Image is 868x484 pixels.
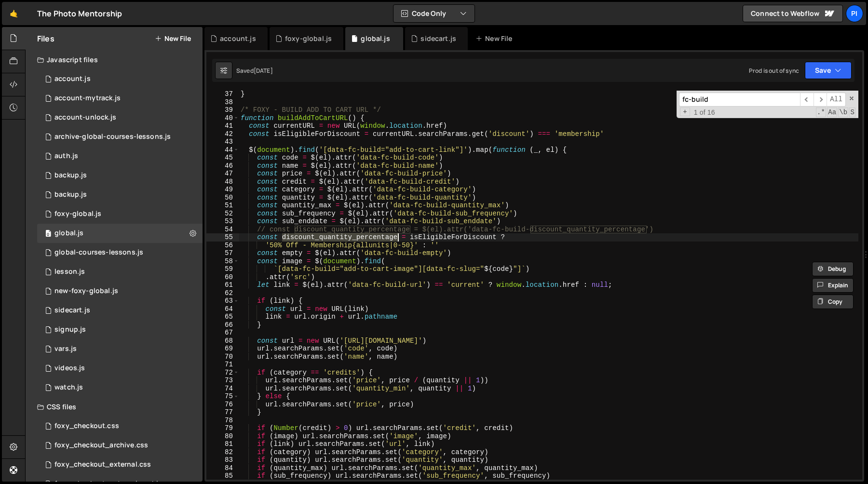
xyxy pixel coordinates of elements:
div: 76 [206,401,239,409]
button: Copy [812,295,854,309]
div: new-foxy-global.js [54,287,118,296]
div: signup.js [54,325,86,334]
div: foxy_checkout_archive.css [54,441,148,450]
div: Prod is out of sync [749,67,799,75]
div: 67 [206,329,239,337]
button: Code Only [393,5,475,22]
button: Debug [812,262,854,276]
div: 84 [206,464,239,472]
div: 13533/42246.js [37,359,203,378]
div: 48 [206,178,239,186]
div: sidecart.js [420,34,456,43]
div: 75 [206,392,239,401]
div: archive-global-courses-lessons.js [54,133,171,141]
div: foxy_checkout.css [54,422,119,430]
h2: Files [37,33,54,44]
div: 13533/39483.js [37,224,203,243]
a: Pi [846,5,863,22]
div: watch.js [54,383,83,392]
div: 83 [206,456,239,464]
div: 72 [206,369,239,377]
div: 38 [206,98,239,107]
div: 65 [206,313,239,321]
div: 13533/34219.js [37,204,203,224]
div: 43 [206,138,239,146]
div: [DATE] [254,67,273,75]
div: 13533/35364.js [37,320,203,339]
div: 13533/35472.js [37,262,203,282]
span: Alt-Enter [827,93,846,107]
span: Search In Selection [849,108,855,117]
a: Connect to Webflow [743,5,843,22]
div: 51 [206,202,239,210]
div: 79 [206,424,239,432]
div: 66 [206,321,239,329]
div: 57 [206,249,239,257]
span: RegExp Search [816,108,826,117]
div: 13533/38628.js [37,89,203,108]
div: 47 [206,170,239,178]
div: foxy-global.js [54,210,101,218]
div: 55 [206,233,239,242]
div: account-mytrack.js [54,94,121,103]
div: vars.js [54,345,77,353]
div: global.js [54,229,83,238]
div: CSS files [26,397,203,417]
div: backup.js [54,171,87,180]
div: 60 [206,273,239,282]
div: 46 [206,162,239,170]
div: 58 [206,257,239,266]
div: 64 [206,305,239,313]
div: 13533/38747.css [37,455,203,474]
div: 59 [206,265,239,273]
div: account.js [220,34,256,43]
div: 13533/38527.js [37,378,203,397]
div: 80 [206,432,239,441]
div: 53 [206,217,239,226]
div: 81 [206,440,239,448]
div: 73 [206,376,239,385]
div: 44 [206,146,239,154]
div: lesson.js [54,268,85,276]
div: New File [475,34,516,43]
div: 40 [206,114,239,122]
div: 74 [206,385,239,393]
div: 85 [206,472,239,480]
div: 13533/40053.js [37,282,203,301]
button: Save [805,62,852,79]
div: 13533/35292.js [37,243,203,262]
div: global.js [361,34,390,43]
div: auth.js [54,152,78,161]
div: 37 [206,90,239,98]
span: Toggle Replace mode [680,108,690,117]
div: 78 [206,417,239,425]
div: 42 [206,130,239,138]
div: 54 [206,226,239,234]
div: 68 [206,337,239,345]
div: global-courses-lessons.js [54,248,143,257]
div: foxy-global.js [285,34,332,43]
button: New File [155,35,191,42]
div: sidecart.js [54,306,90,315]
span: CaseSensitive Search [827,108,837,117]
div: 41 [206,122,239,130]
div: 13533/38978.js [37,339,203,359]
span: 0 [45,230,51,238]
div: 13533/34220.js [37,69,203,89]
div: 77 [206,408,239,417]
div: account-unlock.js [54,113,116,122]
span: ​ [814,93,827,107]
div: 69 [206,345,239,353]
div: 13533/34034.js [37,147,203,166]
span: 1 of 16 [690,108,719,117]
div: 13533/41206.js [37,108,203,127]
button: Explain [812,278,854,293]
div: 70 [206,353,239,361]
div: 13533/45031.js [37,185,203,204]
div: 13533/44030.css [37,436,203,455]
div: 71 [206,361,239,369]
div: backup.js [54,190,87,199]
div: The Photo Mentorship [37,8,122,19]
div: 62 [206,289,239,297]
